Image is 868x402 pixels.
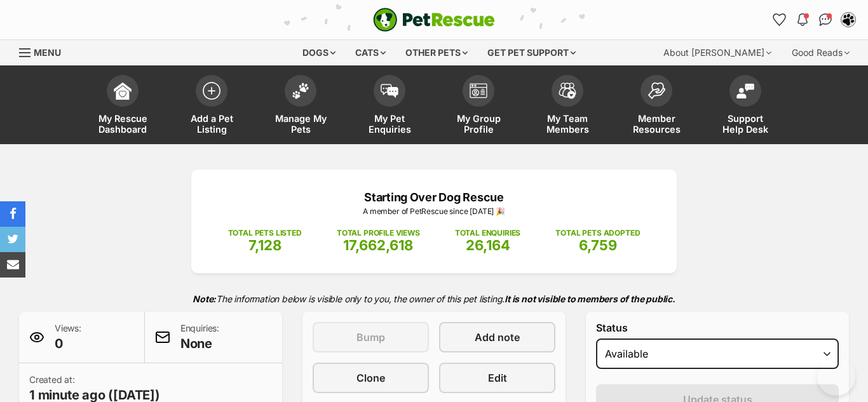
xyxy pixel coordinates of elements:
[701,69,790,144] a: Support Help Desk
[817,358,855,396] iframe: Help Scout Beacon - Open
[292,83,309,99] img: manage-my-pets-icon-02211641906a0b7f246fdf0571729dbe1e7629f14944591b6c1af311fb30b64b.svg
[539,113,596,135] span: My Team Members
[797,13,808,26] img: notifications-46538b983faf8c2785f20acdc204bb7945ddae34d4c08c2a6579f10ce5e182be.svg
[648,82,665,99] img: member-resources-icon-8e73f808a243e03378d46382f2149f9095a855e16c252ad45f914b54edf8863c.svg
[180,335,219,352] span: None
[78,69,167,144] a: My Rescue Dashboard
[180,322,219,352] p: Enquiries:
[555,227,640,239] p: TOTAL PETS ADOPTED
[94,113,151,135] span: My Rescue Dashboard
[612,69,701,144] a: Member Resources
[55,322,81,352] p: Views:
[439,322,555,352] a: Add note
[343,237,413,253] span: 17,662,618
[439,363,555,393] a: Edit
[559,83,576,99] img: team-members-icon-5396bd8760b3fe7c0b43da4ab00e1e3bb1a5d9ba89233759b79545d2d3fc5d0d.svg
[193,293,216,304] strong: Note:
[450,113,507,135] span: My Group Profile
[19,286,849,312] p: The information below is visible only to you, the owner of this pet listing.
[478,40,585,65] div: Get pet support
[717,113,774,135] span: Support Help Desk
[203,82,220,100] img: add-pet-listing-icon-0afa8454b4691262ce3f59096e99ab1cd57d4a30225e0717b998d2c9b9846f56.svg
[34,47,61,58] span: Menu
[356,370,385,385] span: Clone
[373,8,495,32] img: logo-e224e6f780fb5917bec1dbf3a21bbac754714ae5b6737aabdf751b685950b380.svg
[210,189,658,206] p: Starting Over Dog Rescue
[294,40,344,65] div: Dogs
[815,10,836,30] a: Conversations
[736,83,754,98] img: help-desk-icon-fdf02630f3aa405de69fd3d07c3f3aa587a6932b1a1747fa1d2bba05be0121f9.svg
[628,113,685,135] span: Member Resources
[248,237,281,253] span: 7,128
[792,10,813,30] button: Notifications
[228,227,302,239] p: TOTAL PETS LISTED
[356,330,385,345] span: Bump
[783,40,858,65] div: Good Reads
[434,69,523,144] a: My Group Profile
[272,113,329,135] span: Manage My Pets
[167,69,256,144] a: Add a Pet Listing
[397,40,477,65] div: Other pets
[455,227,520,239] p: TOTAL ENQUIRIES
[55,335,81,352] span: 0
[770,10,790,30] a: Favourites
[842,13,855,26] img: Lynda Smith profile pic
[505,293,675,304] strong: It is not visible to members of the public.
[523,69,612,144] a: My Team Members
[114,82,132,100] img: dashboard-icon-eb2f2d2d3e046f16d808141f083e7271f6b2e854fb5c12c21221c1fb7104beca.svg
[770,10,858,30] ul: Account quick links
[337,227,420,239] p: TOTAL PROFILE VIEWS
[19,40,70,63] a: Menu
[361,113,418,135] span: My Pet Enquiries
[256,69,345,144] a: Manage My Pets
[381,84,398,98] img: pet-enquiries-icon-7e3ad2cf08bfb03b45e93fb7055b45f3efa6380592205ae92323e6603595dc1f.svg
[313,322,429,352] button: Bump
[470,83,487,98] img: group-profile-icon-3fa3cf56718a62981997c0bc7e787c4b2cf8bcc04b72c1350f741eb67cf2f40e.svg
[183,113,240,135] span: Add a Pet Listing
[488,370,507,385] span: Edit
[346,40,395,65] div: Cats
[819,13,832,26] img: chat-41dd97257d64d25036548639549fe6c8038ab92f7586957e7f3b1b290dea8141.svg
[345,69,434,144] a: My Pet Enquiries
[596,322,839,333] label: Status
[475,330,520,345] span: Add note
[373,8,495,32] a: PetRescue
[579,237,617,253] span: 6,759
[466,237,510,253] span: 26,164
[838,10,858,30] button: My account
[210,206,658,217] p: A member of PetRescue since [DATE] 🎉
[654,40,780,65] div: About [PERSON_NAME]
[313,363,429,393] a: Clone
